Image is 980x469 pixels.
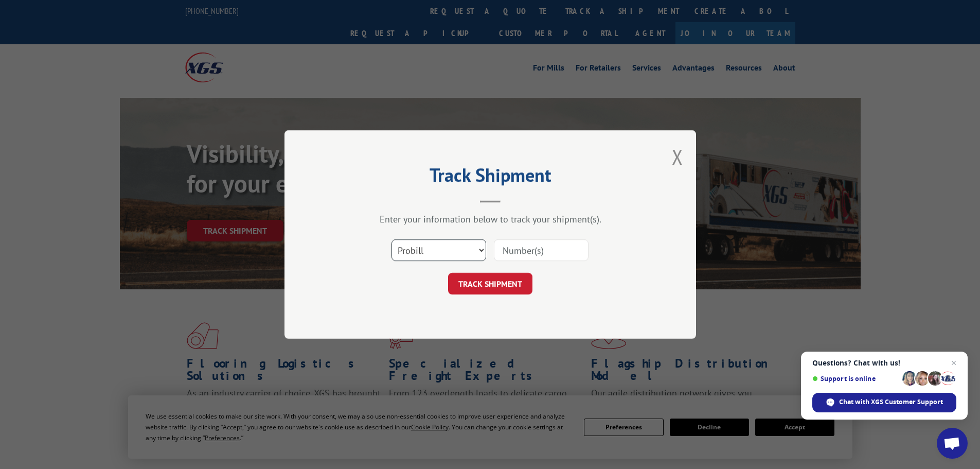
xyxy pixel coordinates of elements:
[812,393,956,412] div: Chat with XGS Customer Support
[839,397,943,407] span: Chat with XGS Customer Support
[336,213,645,225] div: Enter your information below to track your shipment(s).
[812,359,956,367] span: Questions? Chat with us!
[448,273,532,294] button: TRACK SHIPMENT
[672,143,683,170] button: Close modal
[336,168,645,187] h2: Track Shipment
[937,428,968,459] div: Open chat
[494,239,589,261] input: Number(s)
[812,375,899,383] span: Support is online
[948,357,960,369] span: Close chat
